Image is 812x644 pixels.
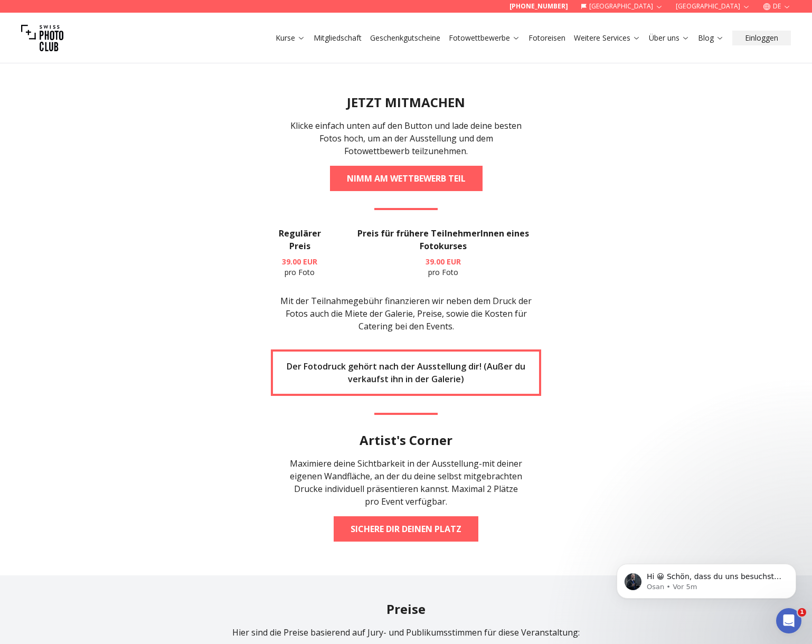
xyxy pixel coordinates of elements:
b: 39.00 EUR [426,257,461,267]
button: Fotoreisen [524,31,570,45]
h2: Artist's Corner [360,432,452,449]
img: Swiss photo club [21,17,63,59]
span: EUR [303,257,317,267]
a: [PHONE_NUMBER] [509,2,568,11]
a: NIMM AM WETTBEWERB TEIL [330,166,483,191]
iframe: Intercom live chat [776,608,801,633]
h3: Regulärer Preis [271,227,329,252]
button: Über uns [645,31,694,45]
span: 39.00 [282,257,301,267]
div: Maximiere deine Sichtbarkeit in der Ausstellung-mit deiner eigenen Wandfläche, an der du deine se... [288,457,524,508]
p: Mit der Teilnahmegebühr finanzieren wir neben dem Druck der Fotos auch die Miete der Galerie, Pre... [271,295,541,333]
h2: Preise [77,601,735,618]
a: Geschenkgutscheine [370,33,440,43]
iframe: Intercom notifications Nachricht [601,542,812,615]
button: Kurse [271,31,309,45]
a: Mitgliedschaft [314,33,362,43]
button: Geschenkgutscheine [366,31,445,45]
p: Hier sind die Preise basierend auf Jury- und Publikumsstimmen für diese Veranstaltung: [77,626,735,639]
button: Blog [694,31,728,45]
a: Sichere dir deinen Platz [334,516,478,542]
p: pro Foto [346,257,541,278]
h3: Der Fotodruck gehört nach der Ausstellung dir! (Außer du verkaufst ihn in der Galerie) [281,360,531,385]
button: Mitgliedschaft [309,31,366,45]
button: Einloggen [732,31,791,45]
h3: Preis für frühere TeilnehmerInnen eines Fotokurses [346,227,541,252]
a: Blog [698,33,724,43]
a: Kurse [276,33,305,43]
button: Fotowettbewerbe [445,31,524,45]
h2: JETZT MITMACHEN [347,94,465,111]
button: Weitere Services [570,31,645,45]
a: Fotoreisen [528,33,565,43]
a: Fotowettbewerbe [449,33,520,43]
a: Über uns [649,33,690,43]
a: Weitere Services [574,33,640,43]
p: pro Foto [271,257,329,278]
span: 1 [798,608,806,617]
p: Klicke einfach unten auf den Button und lade deine besten Fotos hoch, um an der Ausstellung und d... [288,119,524,157]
